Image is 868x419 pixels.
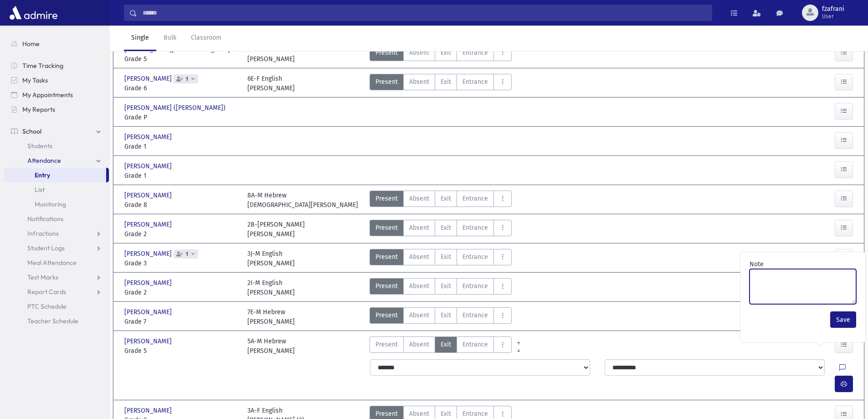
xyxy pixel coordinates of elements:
a: Notifications [4,212,109,226]
a: Bulk [156,26,184,51]
span: Present [375,409,398,419]
span: Entrance [462,252,488,262]
span: Entrance [462,340,488,349]
span: [PERSON_NAME] [124,336,174,346]
div: AttTypes [370,220,512,239]
span: Present [375,281,398,291]
div: AttTypes [370,74,512,93]
span: Absent [409,340,429,349]
span: Teacher Schedule [27,317,78,325]
span: Grade 7 [124,317,238,326]
span: Present [375,223,398,233]
button: Save [830,311,856,328]
span: Report Cards [27,288,66,296]
div: AttTypes [370,336,512,356]
div: AttTypes [370,249,512,268]
a: Entry [4,168,106,182]
span: Absent [409,310,429,320]
span: Exit [441,252,451,262]
a: PTC Schedule [4,299,109,314]
a: Monitoring [4,197,109,212]
span: My Reports [22,105,55,114]
span: Grade 2 [124,288,238,297]
span: [PERSON_NAME] [124,74,174,83]
div: 6E-F English [PERSON_NAME] [247,74,295,93]
a: My Tasks [4,73,109,88]
a: Home [4,36,109,51]
span: Present [375,77,398,87]
span: Absent [409,252,429,262]
a: Students [4,139,109,153]
span: Students [27,142,52,150]
span: Grade 5 [124,54,238,64]
a: Student Logs [4,241,109,255]
span: fzafrani [822,5,844,13]
span: Grade 2 [124,229,238,239]
span: Entrance [462,48,488,57]
span: Grade P [124,113,238,122]
a: Report Cards [4,285,109,299]
span: Entrance [462,310,488,320]
div: AttTypes [370,278,512,297]
span: My Appointments [22,91,73,99]
span: Exit [441,77,451,87]
span: [PERSON_NAME] [124,249,174,259]
span: [PERSON_NAME] [124,406,174,415]
a: Attendance [4,153,109,168]
a: My Appointments [4,88,109,102]
span: Present [375,252,398,262]
span: PTC Schedule [27,302,67,310]
span: Exit [441,409,451,419]
span: Grade 5 [124,346,238,356]
span: Absent [409,48,429,57]
span: Notifications [27,215,63,223]
span: [PERSON_NAME] [124,278,174,288]
a: List [4,182,109,197]
span: Meal Attendance [27,259,77,267]
a: Test Marks [4,270,109,285]
span: Present [375,48,398,57]
span: Attendance [27,156,61,165]
span: Test Marks [27,273,58,281]
span: Exit [441,48,451,57]
span: User [822,13,844,20]
input: Search [137,5,712,21]
span: Grade 8 [124,200,238,210]
span: Present [375,340,398,349]
div: 2I-M English [PERSON_NAME] [247,278,295,297]
a: Single [124,26,156,51]
span: Exit [441,194,451,203]
span: Monitoring [35,200,66,208]
span: 1 [184,76,190,82]
div: AttTypes [370,191,512,210]
div: 5A-M Hebrew [PERSON_NAME] [247,336,295,356]
span: [PERSON_NAME] [124,191,174,200]
span: Grade 1 [124,171,238,181]
div: 5B-M Hebrew [PERSON_NAME] [247,45,295,64]
span: Absent [409,223,429,233]
a: Time Tracking [4,58,109,73]
a: School [4,124,109,139]
a: Teacher Schedule [4,314,109,328]
div: 8A-M Hebrew [DEMOGRAPHIC_DATA][PERSON_NAME] [247,191,358,210]
span: Absent [409,194,429,203]
a: My Reports [4,102,109,117]
div: AttTypes [370,307,512,326]
div: 7E-M Hebrew [PERSON_NAME] [247,307,295,326]
a: Infractions [4,226,109,241]
span: Infractions [27,229,59,238]
span: [PERSON_NAME] [124,220,174,229]
div: AttTypes [370,45,512,64]
span: Entrance [462,194,488,203]
span: Grade 1 [124,142,238,151]
span: Exit [441,281,451,291]
div: 3J-M English [PERSON_NAME] [247,249,295,268]
span: [PERSON_NAME] [124,161,174,171]
span: Absent [409,281,429,291]
span: [PERSON_NAME] [124,132,174,142]
span: Entrance [462,77,488,87]
span: Present [375,194,398,203]
span: 1 [184,251,190,257]
span: Grade 6 [124,83,238,93]
span: Exit [441,310,451,320]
